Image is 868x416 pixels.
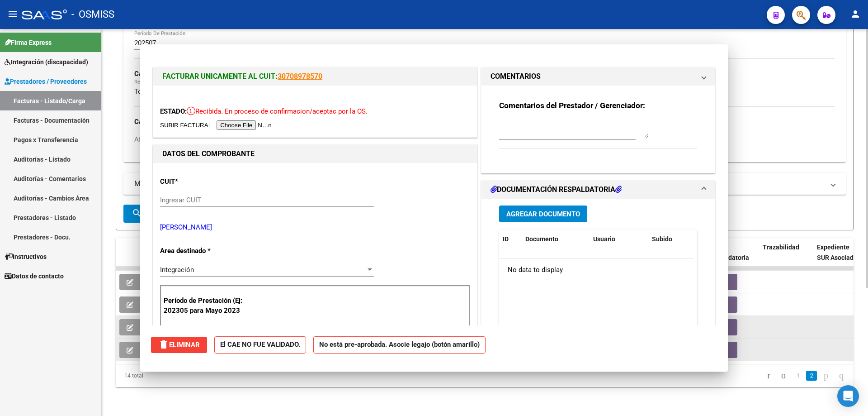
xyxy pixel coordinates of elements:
[499,101,645,110] strong: Comentarios del Prestador / Gerenciador:
[160,107,187,115] span: ESTADO:
[160,266,194,274] span: Integración
[5,38,52,48] span: Firma Express
[759,238,813,277] datatable-header-cell: Trazabilidad
[162,149,255,158] strong: DATOS DEL COMPROBANTE
[5,77,87,86] span: Prestadores / Proveedores
[835,371,848,381] a: go to last page
[313,336,486,354] strong: No está pre-aprobada. Asocie legajo (botón amarillo)
[481,67,715,86] mat-expansion-panel-header: COMENTARIOS
[499,206,587,222] button: Agregar Documento
[693,230,739,249] datatable-header-cell: Acción
[777,371,790,381] a: go to previous page
[160,222,470,233] p: [PERSON_NAME]
[214,336,306,354] strong: El CAE NO FUE VALIDADO.
[593,235,615,243] span: Usuario
[481,199,715,387] div: DOCUMENTACIÓN RESPALDATORIA
[134,70,316,78] strong: Campos del Archivo de Rendición Devuelto x SSS (dr_envio)
[806,371,817,381] a: 2
[506,210,580,218] span: Agregar Documento
[813,238,863,277] datatable-header-cell: Expediente SUR Asociado
[763,371,774,381] a: go to first page
[5,252,47,262] span: Instructivos
[708,244,749,261] span: Doc Respaldatoria
[491,71,541,82] h1: COMENTARIOS
[160,246,253,256] p: Area destinado *
[525,235,558,243] span: Documento
[491,184,622,195] h1: DOCUMENTACIÓN RESPALDATORIA
[164,296,255,316] p: Período de Prestación (Ej: 202305 para Mayo 2023
[71,5,114,24] span: - OSMISS
[763,244,799,251] span: Trazabilidad
[705,238,759,277] datatable-header-cell: Doc Respaldatoria
[481,181,715,199] mat-expansion-panel-header: DOCUMENTACIÓN RESPALDATORIA
[820,371,832,381] a: go to next page
[5,57,88,67] span: Integración (discapacidad)
[158,339,169,350] mat-icon: delete
[499,258,694,281] div: No data to display
[134,179,824,189] mat-panel-title: MAS FILTROS
[590,230,648,249] datatable-header-cell: Usuario
[187,107,368,115] span: Recibida. En proceso de confirmacion/aceptac por la OS.
[132,210,221,218] span: Buscar Comprobante
[648,230,693,249] datatable-header-cell: Subido
[278,72,322,81] a: 30708978570
[805,368,818,383] li: page 2
[134,87,153,96] span: Todos
[151,337,207,353] button: Eliminar
[134,118,272,126] strong: Campos del Legajo Asociado (preaprobación)
[499,230,522,249] datatable-header-cell: ID
[132,208,142,219] mat-icon: search
[7,9,18,19] mat-icon: menu
[162,72,278,81] span: FACTURAR UNICAMENTE AL CUIT:
[481,86,715,173] div: COMENTARIOS
[160,177,253,187] p: CUIT
[817,244,857,261] span: Expediente SUR Asociado
[522,230,590,249] datatable-header-cell: Documento
[503,235,509,243] span: ID
[791,368,805,383] li: page 1
[5,271,64,281] span: Datos de contacto
[793,371,803,381] a: 1
[116,364,262,387] div: 14 total
[652,235,672,243] span: Subido
[850,9,861,19] mat-icon: person
[158,341,200,349] span: Eliminar
[837,385,859,407] div: Open Intercom Messenger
